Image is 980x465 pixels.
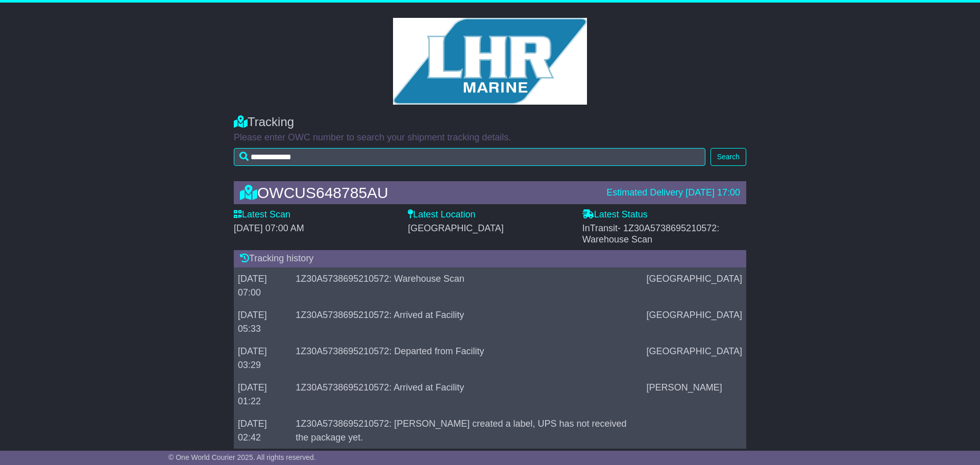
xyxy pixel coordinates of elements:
div: Tracking [234,115,746,130]
img: GetCustomerLogo [393,18,587,105]
td: 1Z30A5738695210572: Warehouse Scan [291,267,642,304]
label: Latest Scan [234,209,290,221]
label: Latest Location [408,209,475,221]
td: 1Z30A5738695210572: Arrived at Facility [291,304,642,340]
td: [DATE] 07:00 [234,267,291,304]
td: [GEOGRAPHIC_DATA] [643,304,746,340]
div: Estimated Delivery [DATE] 17:00 [606,187,740,199]
td: [GEOGRAPHIC_DATA] [643,267,746,304]
td: 1Z30A5738695210572: [PERSON_NAME] created a label, UPS has not received the package yet. [291,412,642,449]
p: Please enter OWC number to search your shipment tracking details. [234,132,746,143]
label: Latest Status [582,209,648,221]
div: Tracking history [234,250,746,267]
div: OWCUS648785AU [235,184,601,201]
td: [DATE] 02:42 [234,412,291,449]
td: 1Z30A5738695210572: Arrived at Facility [291,376,642,412]
button: Search [710,148,746,166]
span: - 1Z30A5738695210572: Warehouse Scan [582,223,720,244]
td: [DATE] 03:29 [234,340,291,376]
span: [GEOGRAPHIC_DATA] [408,223,503,233]
span: InTransit [582,223,720,244]
td: 1Z30A5738695210572: Departed from Facility [291,340,642,376]
span: © One World Courier 2025. All rights reserved. [168,453,316,461]
td: [PERSON_NAME] [643,376,746,412]
span: [DATE] 07:00 AM [234,223,304,233]
td: [DATE] 05:33 [234,304,291,340]
td: [GEOGRAPHIC_DATA] [643,340,746,376]
td: [DATE] 01:22 [234,376,291,412]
